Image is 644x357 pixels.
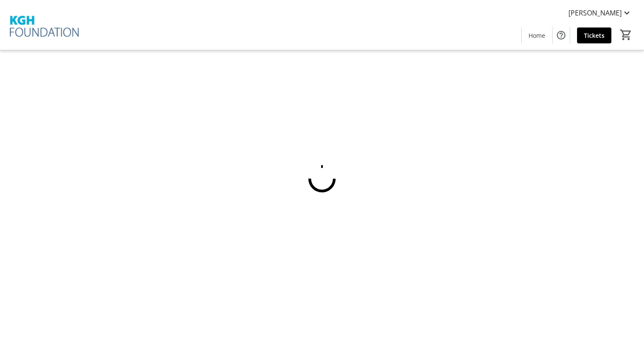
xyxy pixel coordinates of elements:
[568,8,622,18] span: [PERSON_NAME]
[577,27,611,43] a: Tickets
[562,6,639,20] button: [PERSON_NAME]
[522,27,552,43] a: Home
[529,31,545,40] span: Home
[584,31,605,40] span: Tickets
[553,27,570,44] button: Help
[5,3,82,46] img: Kelowna General Hospital Foundation - UBC Southern Medical Program's Logo
[618,27,634,43] button: Cart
